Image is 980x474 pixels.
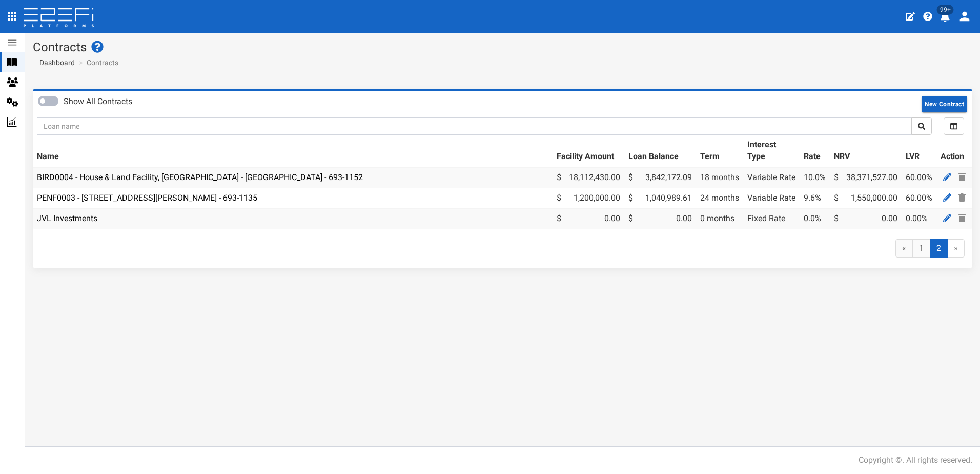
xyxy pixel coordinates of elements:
[947,239,965,258] span: »
[956,171,968,184] a: Delete Contract
[743,135,800,167] th: Interest Type
[912,239,930,258] a: 1
[33,41,972,54] h1: Contracts
[553,167,624,188] td: 18,112,430.00
[800,135,830,167] th: Rate
[895,239,913,258] a: «
[830,167,902,188] td: 38,371,527.00
[902,188,936,208] td: 60.00%
[902,208,936,228] td: 0.00%
[936,135,972,167] th: Action
[800,208,830,228] td: 0.0%
[553,188,624,208] td: 1,200,000.00
[37,193,257,203] a: PENF0003 - [STREET_ADDRESS][PERSON_NAME] - 693-1135
[624,208,696,228] td: 0.00
[624,188,696,208] td: 1,040,989.61
[743,188,800,208] td: Variable Rate
[35,58,75,67] span: Dashboard
[956,191,968,204] a: Delete Contract
[37,172,363,182] a: BIRD0004 - House & Land Facility, [GEOGRAPHIC_DATA] - [GEOGRAPHIC_DATA] - 693-1152
[922,96,967,112] button: New Contract
[902,135,936,167] th: LVR
[553,208,624,228] td: 0.00
[696,188,743,208] td: 24 months
[35,57,75,68] a: Dashboard
[553,135,624,167] th: Facility Amount
[624,167,696,188] td: 3,842,172.09
[800,167,830,188] td: 10.0%
[37,117,912,135] input: Loan name
[830,208,902,228] td: 0.00
[64,96,132,108] label: Show All Contracts
[743,167,800,188] td: Variable Rate
[859,455,972,466] div: Copyright ©. All rights reserved.
[956,212,968,225] a: Delete Contract
[830,188,902,208] td: 1,550,000.00
[902,167,936,188] td: 60.00%
[37,213,97,223] a: JVL Investments
[800,188,830,208] td: 9.6%
[76,57,118,68] li: Contracts
[696,167,743,188] td: 18 months
[696,135,743,167] th: Term
[696,208,743,228] td: 0 months
[930,239,948,258] span: 2
[830,135,902,167] th: NRV
[743,208,800,228] td: Fixed Rate
[33,135,553,167] th: Name
[624,135,696,167] th: Loan Balance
